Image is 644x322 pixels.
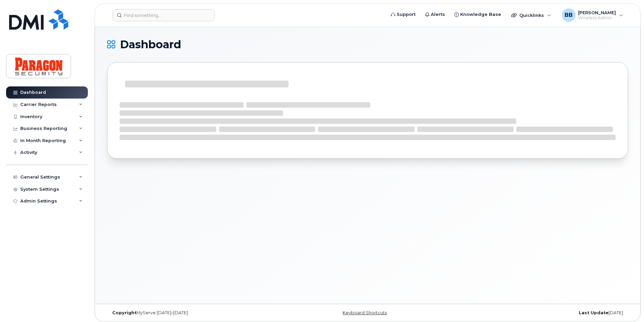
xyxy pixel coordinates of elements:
div: [DATE] [454,310,628,316]
div: MyServe [DATE]–[DATE] [107,310,281,316]
a: Keyboard Shortcuts [343,310,387,315]
strong: Copyright [112,310,137,315]
span: Dashboard [120,39,181,50]
strong: Last Update [579,310,609,315]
